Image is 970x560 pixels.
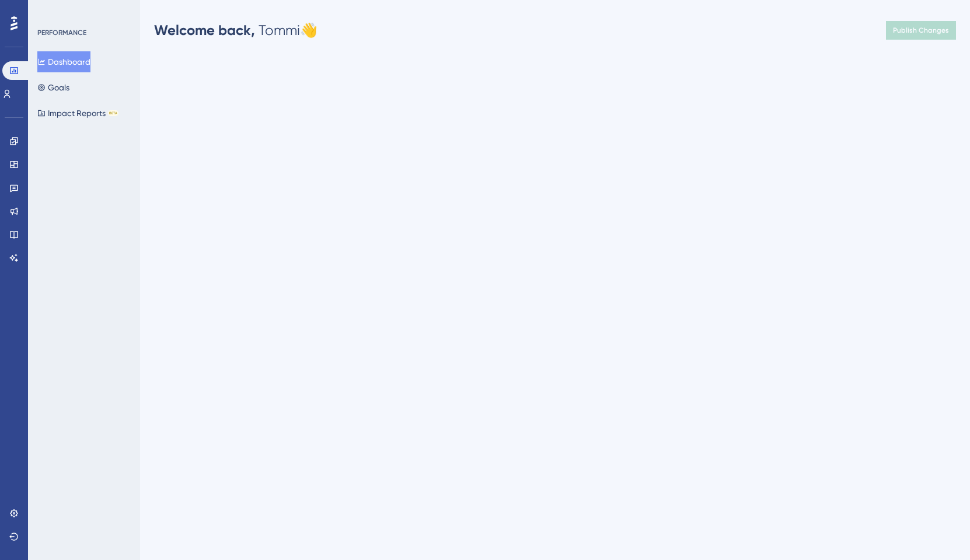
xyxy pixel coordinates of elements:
[886,21,956,40] button: Publish Changes
[37,77,69,98] button: Goals
[154,21,317,40] div: Tommi 👋
[108,110,118,116] div: BETA
[37,103,118,124] button: Impact ReportsBETA
[37,51,90,72] button: Dashboard
[37,28,86,37] div: PERFORMANCE
[893,26,949,35] span: Publish Changes
[154,22,255,38] span: Welcome back,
